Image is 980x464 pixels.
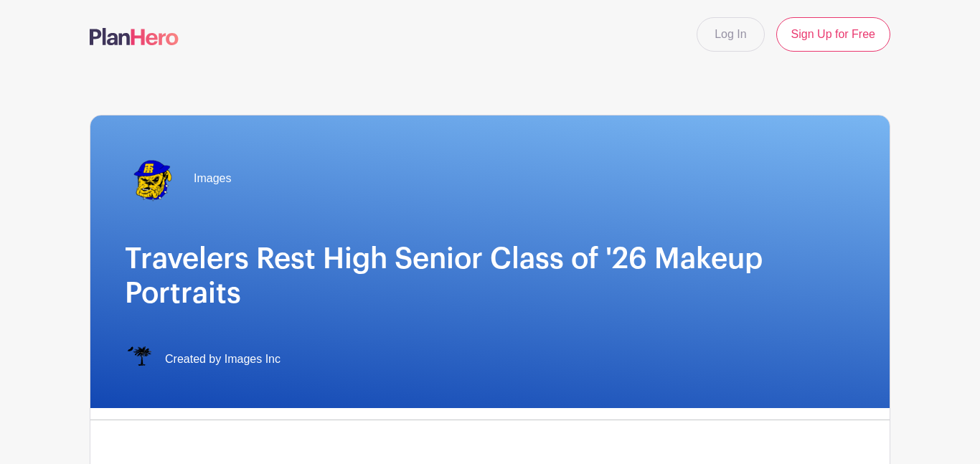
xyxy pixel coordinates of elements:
img: IMAGES%20logo%20transparenT%20PNG%20s.png [125,345,154,374]
a: Log In [697,17,764,52]
img: trhs%20transp..png [125,150,182,207]
span: Images [194,170,231,187]
h1: Travelers Rest High Senior Class of '26 Makeup Portraits [125,242,855,311]
img: logo-507f7623f17ff9eddc593b1ce0a138ce2505c220e1c5a4e2b4648c50719b7d32.svg [90,28,179,45]
span: Created by Images Inc [165,351,281,368]
a: Sign Up for Free [776,17,890,52]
